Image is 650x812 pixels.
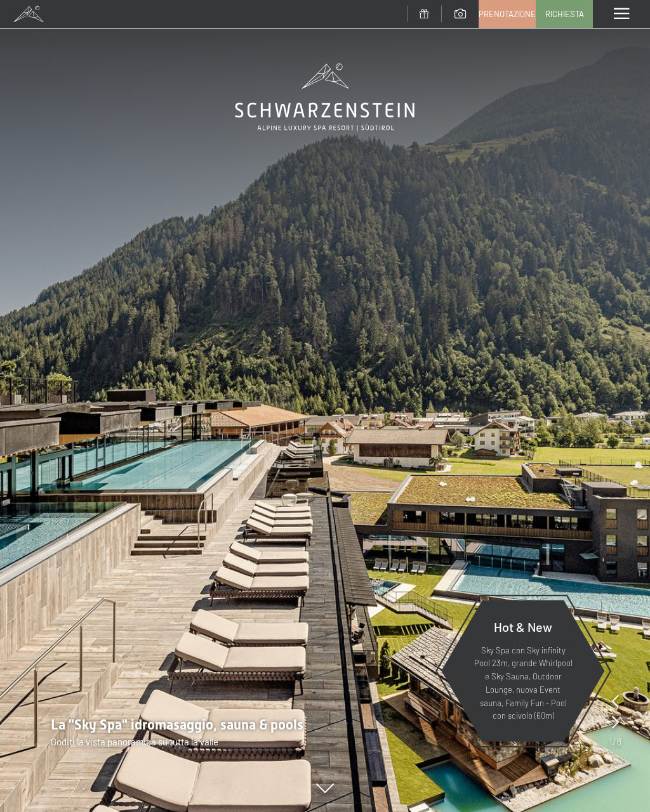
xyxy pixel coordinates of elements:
[441,599,606,742] a: Hot & New Sky Spa con Sky infinity Pool 23m, grande Whirlpool e Sky Sauna, Outdoor Lounge, nuova ...
[479,8,536,20] span: Prenotazione
[479,1,535,27] a: Prenotazione
[613,735,616,749] span: /
[536,1,592,27] a: Richiesta
[51,736,218,747] span: Goditi la vista panoramica su tutta la valle
[609,735,613,749] span: 1
[616,735,621,749] span: 8
[51,717,303,733] span: La "Sky Spa" idromasaggio, sauna & pools
[472,644,574,723] p: Sky Spa con Sky infinity Pool 23m, grande Whirlpool e Sky Sauna, Outdoor Lounge, nuova Event saun...
[545,8,584,20] span: Richiesta
[494,619,552,634] span: Hot & New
